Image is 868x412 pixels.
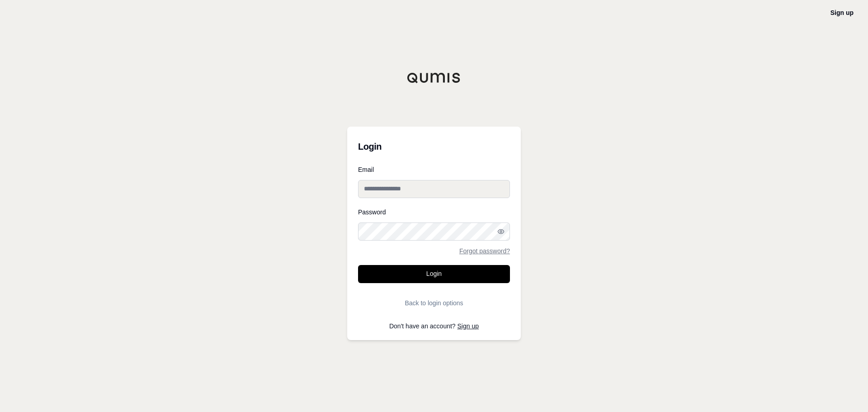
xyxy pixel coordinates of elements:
[459,248,510,254] a: Forgot password?
[458,322,479,330] a: Sign up
[358,166,510,173] label: Email
[358,209,510,215] label: Password
[407,72,461,83] img: Qumis
[358,265,510,283] button: Login
[358,294,510,312] button: Back to login options
[358,137,510,156] h3: Login
[830,9,854,16] a: Sign up
[358,323,510,329] p: Don't have an account?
